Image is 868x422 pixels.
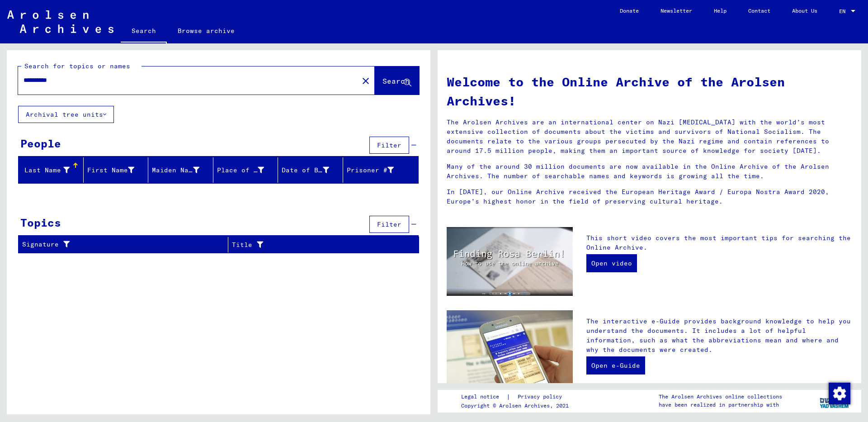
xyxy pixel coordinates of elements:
a: Privacy policy [510,392,573,402]
div: Prisoner # [347,163,408,177]
div: Maiden Name [152,166,199,175]
div: Place of Birth [217,163,278,177]
mat-header-cell: Last Name [19,157,84,183]
p: have been realized in partnership with [659,401,782,409]
mat-header-cell: Prisoner # [343,157,419,183]
div: Last Name [22,163,83,177]
p: Copyright © Arolsen Archives, 2021 [461,402,573,410]
button: Filter [369,216,409,233]
mat-label: Search for topics or names [24,62,130,70]
div: Topics [20,214,61,231]
mat-header-cell: Place of Birth [213,157,278,183]
div: Last Name [22,166,70,175]
div: Title [232,237,408,252]
a: Browse archive [167,20,245,42]
button: Search [375,66,419,95]
p: The Arolsen Archives are an international center on Nazi [MEDICAL_DATA] with the world’s most ext... [447,118,852,156]
mat-icon: close [360,76,371,86]
div: Date of Birth [282,166,329,175]
mat-header-cell: Maiden Name [148,157,213,183]
h1: Welcome to the Online Archive of the Arolsen Archives! [447,72,852,110]
button: Archival tree units [18,106,114,123]
a: Search [121,20,167,43]
a: Open video [586,254,637,272]
div: Prisoner # [347,166,394,175]
div: Signature [22,240,217,249]
div: Date of Birth [282,163,343,177]
span: EN [839,8,849,14]
button: Clear [357,71,375,90]
img: Change consent [829,383,850,404]
div: | [461,392,573,402]
div: First Name [87,163,148,177]
p: Many of the around 30 million documents are now available in the Online Archive of the Arolsen Ar... [447,162,852,181]
div: Maiden Name [152,163,213,177]
span: Filter [377,220,401,228]
div: Title [232,240,396,250]
div: Signature [22,237,228,252]
img: yv_logo.png [818,389,852,412]
a: Open e-Guide [586,356,645,375]
p: This short video covers the most important tips for searching the Online Archive. [586,233,852,252]
span: Search [382,76,410,85]
p: In [DATE], our Online Archive received the European Heritage Award / Europa Nostra Award 2020, Eu... [447,187,852,206]
div: First Name [87,166,135,175]
p: The interactive e-Guide provides background knowledge to help you understand the documents. It in... [586,317,852,355]
p: The Arolsen Archives online collections [659,393,782,401]
div: People [20,135,61,152]
button: Filter [369,137,409,154]
img: eguide.jpg [447,310,573,394]
span: Filter [377,141,401,149]
mat-header-cell: Date of Birth [278,157,343,183]
img: Arolsen_neg.svg [7,10,113,33]
div: Place of Birth [217,166,264,175]
img: video.jpg [447,227,573,296]
mat-header-cell: First Name [84,157,149,183]
a: Legal notice [461,392,506,402]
